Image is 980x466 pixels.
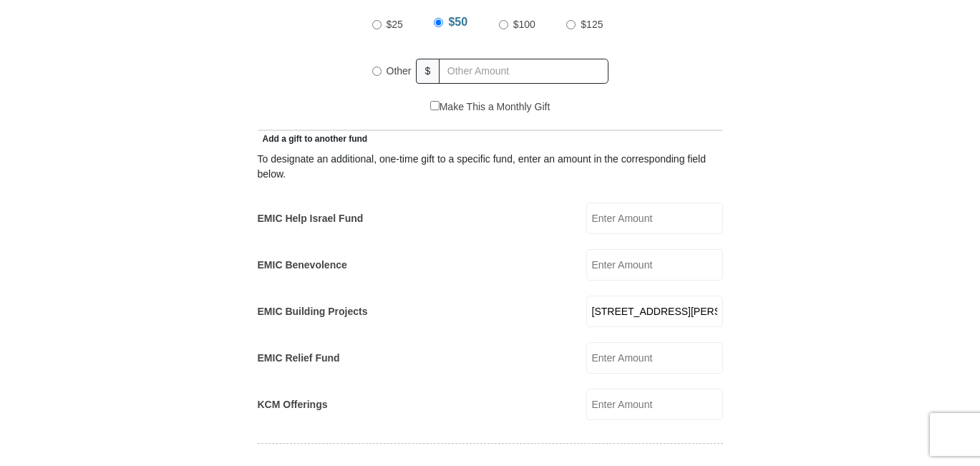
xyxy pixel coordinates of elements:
label: EMIC Help Israel Fund [258,211,364,226]
input: Enter Amount [586,249,723,281]
label: EMIC Relief Fund [258,351,340,366]
span: $125 [581,19,603,30]
input: Enter Amount [586,203,723,234]
input: Other Amount [439,59,608,84]
input: Make This a Monthly Gift [430,101,440,110]
span: $50 [448,16,467,28]
input: Enter Amount [586,342,723,374]
label: Make This a Monthly Gift [430,99,550,115]
label: EMIC Building Projects [258,304,368,319]
span: Add a gift to another fund [258,134,368,144]
span: Other [387,65,412,77]
span: $25 [387,19,403,30]
input: Enter Amount [586,389,723,420]
label: KCM Offerings [258,397,328,412]
span: $100 [513,19,535,30]
label: EMIC Benevolence [258,258,347,273]
input: Enter Amount [586,296,723,327]
span: $ [416,59,440,84]
div: To designate an additional, one-time gift to a specific fund, enter an amount in the correspondin... [258,152,723,182]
